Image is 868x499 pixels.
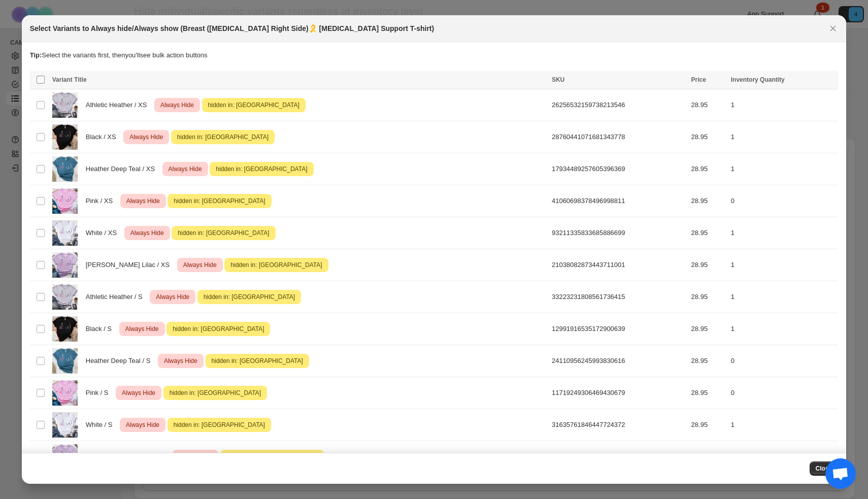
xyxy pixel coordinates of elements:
[124,419,161,431] span: Always Hide
[728,345,839,377] td: 0
[52,76,87,83] span: Variant Title
[825,458,856,489] div: Chat abierto
[52,444,78,470] img: Heather_prims_Lilac_b4ddd9a4-3e65-4804-95e8-e503e08eaaa5.png
[224,451,320,463] span: hidden in: [GEOGRAPHIC_DATA]
[728,409,839,441] td: 1
[52,220,78,246] img: Withe_1_9463e2f2-8981-4d9b-a71e-914d4ef359c7.png
[549,377,688,409] td: 11719249306469430679
[86,356,156,366] span: Heather Deep Teal / S
[30,51,42,59] strong: Tip:
[688,281,728,313] td: 28.95
[52,252,78,278] img: Heather_prims_Lilac_b4ddd9a4-3e65-4804-95e8-e503e08eaaa5.png
[728,281,839,313] td: 1
[30,23,434,34] h2: Select Variants to Always hide/Always show (Breast ([MEDICAL_DATA] Right Side)🎗️ [MEDICAL_DATA] S...
[52,124,78,150] img: Black_1_a55c3815-df39-4cab-8efe-1fdbe63f589e.png
[172,419,267,431] span: hidden in: [GEOGRAPHIC_DATA]
[86,132,122,142] span: Black / XS
[52,284,78,310] img: athletic_grey_1_e7f5974e-be7d-49a4-ae55-cb9ada9fa68e.png
[816,464,832,473] span: Close
[86,260,175,270] span: [PERSON_NAME] Lilac / XS
[688,89,728,121] td: 28.95
[86,100,153,110] span: Athletic Heather / XS
[728,185,839,217] td: 0
[86,324,117,334] span: Black / S
[30,50,839,60] p: Select the variants first, then you'll see bulk action buttons
[175,131,271,143] span: hidden in: [GEOGRAPHIC_DATA]
[728,313,839,345] td: 1
[688,313,728,345] td: 28.95
[552,76,564,83] span: SKU
[158,99,196,111] span: Always Hide
[176,227,271,239] span: hidden in: [GEOGRAPHIC_DATA]
[52,412,78,438] img: Withe_1_9463e2f2-8981-4d9b-a71e-914d4ef359c7.png
[688,153,728,185] td: 28.95
[120,387,157,399] span: Always Hide
[728,249,839,281] td: 1
[52,380,78,406] img: pink_1_294a64c7-f5be-4110-aa12-eb0037884e24.png
[228,259,324,271] span: hidden in: [GEOGRAPHIC_DATA]
[728,377,839,409] td: 0
[166,163,204,175] span: Always Hide
[52,92,78,118] img: athletic_grey_1_e7f5974e-be7d-49a4-ae55-cb9ada9fa68e.png
[549,441,688,473] td: 14607772027580026350
[127,131,165,143] span: Always Hide
[172,195,267,207] span: hidden in: [GEOGRAPHIC_DATA]
[688,441,728,473] td: 28.95
[52,348,78,374] img: heather_Deep_teal_b7f04846-b622-4e95-adb1-03191f1863bd.png
[826,21,840,36] button: Close
[728,217,839,249] td: 1
[210,355,305,367] span: hidden in: [GEOGRAPHIC_DATA]
[728,121,839,153] td: 1
[549,249,688,281] td: 21038082873443711001
[688,409,728,441] td: 28.95
[549,185,688,217] td: 41060698378496998811
[52,156,78,182] img: heather_Deep_teal_b7f04846-b622-4e95-adb1-03191f1863bd.png
[728,441,839,473] td: 1
[86,452,171,462] span: [PERSON_NAME] Lilac / S
[171,323,266,335] span: hidden in: [GEOGRAPHIC_DATA]
[86,420,118,430] span: White / S
[154,291,191,303] span: Always Hide
[86,292,148,302] span: Athletic Heather / S
[52,316,78,342] img: Black_1_a55c3815-df39-4cab-8efe-1fdbe63f589e.png
[549,313,688,345] td: 12991916535172900639
[688,185,728,217] td: 28.95
[810,461,839,476] button: Close
[86,228,122,238] span: White / XS
[728,89,839,121] td: 1
[688,121,728,153] td: 28.95
[549,121,688,153] td: 28760441071681343778
[688,377,728,409] td: 28.95
[181,259,219,271] span: Always Hide
[549,153,688,185] td: 17934489257605396369
[162,355,199,367] span: Always Hide
[549,281,688,313] td: 33223231808561736415
[688,217,728,249] td: 28.95
[123,323,161,335] span: Always Hide
[688,345,728,377] td: 28.95
[549,409,688,441] td: 31635761846447724372
[52,188,78,214] img: pink_1_294a64c7-f5be-4110-aa12-eb0037884e24.png
[549,345,688,377] td: 24110956245993830616
[128,227,166,239] span: Always Hide
[86,196,118,206] span: Pink / XS
[124,195,162,207] span: Always Hide
[202,291,297,303] span: hidden in: [GEOGRAPHIC_DATA]
[688,249,728,281] td: 28.95
[177,451,214,463] span: Always Hide
[86,388,114,398] span: Pink / S
[691,76,706,83] span: Price
[731,76,785,83] span: Inventory Quantity
[168,387,263,399] span: hidden in: [GEOGRAPHIC_DATA]
[206,99,302,111] span: hidden in: [GEOGRAPHIC_DATA]
[728,153,839,185] td: 1
[214,163,309,175] span: hidden in: [GEOGRAPHIC_DATA]
[549,217,688,249] td: 93211335833685886699
[549,89,688,121] td: 26256532159738213546
[86,164,160,174] span: Heather Deep Teal / XS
